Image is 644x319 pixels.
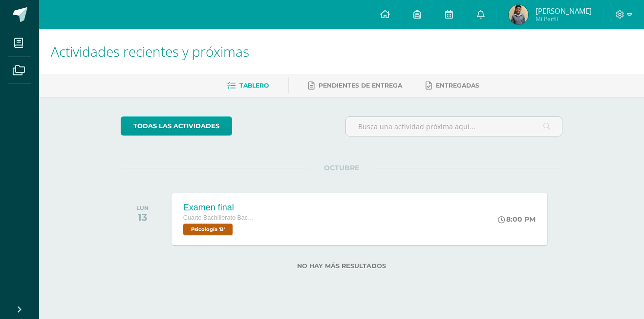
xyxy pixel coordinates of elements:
[183,224,233,235] span: Psicología 'B'
[308,163,375,172] span: OCTUBRE
[51,42,249,61] span: Actividades recientes y próximas
[136,205,149,211] div: LUN
[509,5,528,24] img: bf00ad4b9777a7f8f898b3ee4dd5af5c.png
[121,262,563,270] label: No hay más resultados
[239,82,269,89] span: Tablero
[426,78,479,93] a: Entregadas
[319,82,402,89] span: Pendientes de entrega
[498,215,536,224] div: 8:00 PM
[183,214,257,221] span: Cuarto Bachillerato Bachillerato en CCLL con Orientación en Diseño Gráfico
[536,15,592,23] span: Mi Perfil
[436,82,479,89] span: Entregadas
[121,116,232,136] a: todas las Actividades
[183,203,257,213] div: Examen final
[308,78,402,93] a: Pendientes de entrega
[536,6,592,16] span: [PERSON_NAME]
[227,78,269,93] a: Tablero
[136,211,149,223] div: 13
[346,117,562,136] input: Busca una actividad próxima aquí...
